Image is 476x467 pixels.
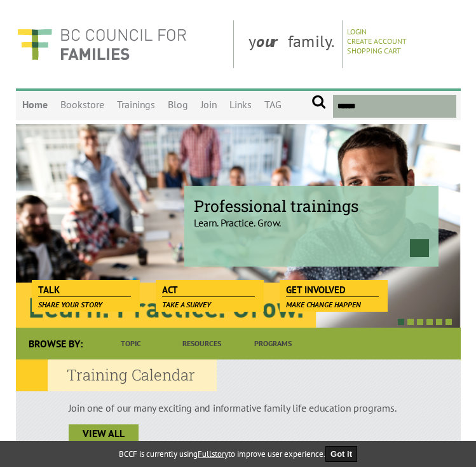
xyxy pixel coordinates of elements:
[325,446,357,462] button: Got it
[347,27,367,36] a: Login
[194,195,429,216] span: Professional trainings
[347,46,401,55] a: Shopping Cart
[69,424,139,442] a: view all
[111,90,161,120] a: Trainings
[16,359,217,391] h2: Training Calendar
[69,401,408,414] p: Join one of our many exciting and informative family life education programs.
[16,328,95,359] div: Browse By:
[286,300,361,309] span: Make change happen
[238,20,343,68] div: y family.
[38,300,102,309] span: Share your story
[223,90,258,120] a: Links
[198,449,228,459] a: Fullstory
[256,31,288,52] strong: our
[16,20,187,68] img: BC Council for FAMILIES
[161,90,194,120] a: Blog
[286,283,379,297] span: Get Involved
[347,36,407,46] a: Create Account
[16,90,54,120] a: Home
[194,206,429,229] p: Learn. Practice. Grow.
[238,328,309,359] a: Programs
[311,95,326,118] input: Submit
[167,328,238,359] a: Resources
[194,90,223,120] a: Join
[38,283,132,297] span: Talk
[32,280,138,298] a: Talk Share your story
[280,280,386,298] a: Get Involved Make change happen
[156,280,262,298] a: Act Take a survey
[162,300,211,309] span: Take a survey
[162,283,255,297] span: Act
[258,90,288,120] a: TAG
[54,90,111,120] a: Bookstore
[95,328,167,359] a: Topic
